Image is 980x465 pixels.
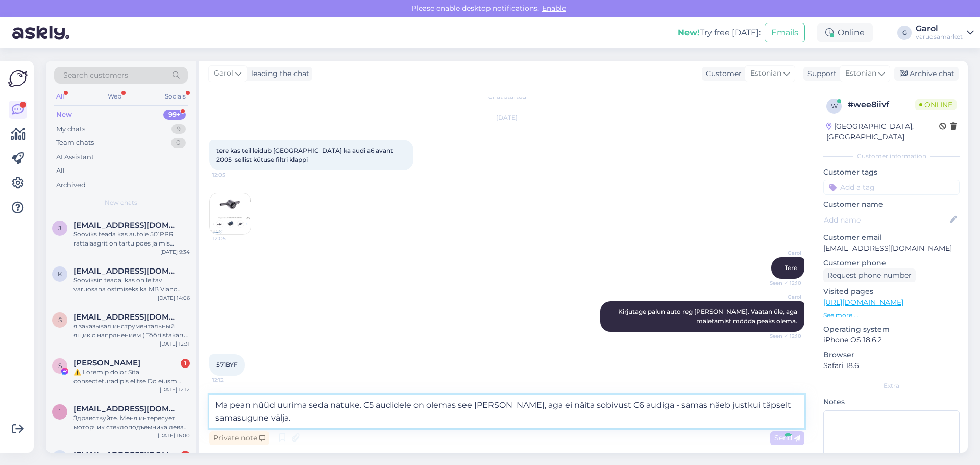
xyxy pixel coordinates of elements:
span: 1984andrei.v@gmail.com [73,404,180,413]
span: Estonian [750,68,781,79]
div: [DATE] 16:00 [158,432,190,439]
span: Garol [763,293,801,301]
span: Garol [763,249,801,257]
a: [URL][DOMAIN_NAME] [823,298,903,307]
div: [DATE] 14:06 [158,294,190,302]
span: New chats [105,198,137,207]
div: Здравствуйте. Меня интересует моторчик стеклоподъемника левая сторона. Машина ford transit custom... [73,413,190,432]
p: Customer email [823,232,960,243]
span: Estonian [845,68,876,79]
div: Socials [163,90,188,103]
span: S [58,362,62,370]
p: [EMAIL_ADDRESS][DOMAIN_NAME] [823,243,960,254]
span: ralftammist@gmail.com [73,450,180,459]
div: Customer [702,68,742,79]
span: s [58,316,62,324]
div: varuosamarket [916,33,963,41]
div: Archived [56,180,86,190]
div: Web [106,90,124,103]
b: New! [678,28,700,37]
div: Archive chat [894,67,959,81]
div: Customer information [823,152,960,161]
div: Extra [823,381,960,390]
p: Operating system [823,324,960,335]
p: iPhone OS 18.6.2 [823,335,960,346]
div: Sooviksin teada, kas on leitav varuosana ostmiseks ka MB Viano bussile istet, millel on ISOFIX la... [73,276,190,294]
p: Safari 18.6 [823,360,960,371]
div: Support [803,68,837,79]
div: My chats [56,124,85,134]
span: Enable [539,4,569,13]
div: [DATE] 12:31 [160,340,190,348]
span: Online [915,99,957,110]
span: 12:05 [212,171,251,179]
div: Sooviks teada kas autole 501PPR rattalaagrit on tartu poes ja mis hinnaga [73,230,190,248]
a: Garolvaruosamarket [916,25,974,41]
div: AI Assistant [56,152,94,162]
p: Customer phone [823,258,960,268]
div: ⚠️ Loremip dolor Sita consecteturadipis elitse Do eiusm Temp incididuntut laboreet. Dolorem aliqu... [73,368,190,386]
p: Notes [823,397,960,407]
div: [DATE] 9:34 [160,248,190,256]
span: jaanaloh@gmail.com [73,221,180,230]
div: All [56,166,65,176]
div: Try free [DATE]: [678,27,761,39]
button: Emails [765,23,805,42]
div: Online [817,23,873,42]
p: Customer name [823,199,960,210]
div: 1 [181,451,190,460]
span: Kirjutage palun auto reg [PERSON_NAME]. Vaatan üle, aga mäletamist mööda peaks olema. [618,308,799,325]
div: New [56,110,72,120]
p: Customer tags [823,167,960,178]
div: 9 [171,124,186,134]
p: Visited pages [823,286,960,297]
span: stsepkin2004@bk.ru [73,312,180,322]
div: # wee8iivf [848,99,915,111]
div: G [897,26,912,40]
span: tere kas teil leidub [GEOGRAPHIC_DATA] ka audi a6 avant 2005 sellist kütuse filtri klappi [216,146,395,163]
div: [DATE] 12:12 [160,386,190,394]
input: Add a tag [823,180,960,195]
div: [GEOGRAPHIC_DATA], [GEOGRAPHIC_DATA] [826,121,939,142]
span: Seen ✓ 12:10 [763,332,801,340]
div: [DATE] [209,113,804,123]
div: Team chats [56,138,94,148]
div: Request phone number [823,268,916,282]
div: я заказывал инструментальный ящик с напрлнением ( Tööriistakäru 252-osa Högert technik) а получил... [73,322,190,340]
img: Askly Logo [8,69,28,88]
span: kaur.vaikene@gmail.com [73,266,180,276]
span: Search customers [63,70,128,81]
input: Add name [824,214,948,226]
span: Garol [214,68,233,79]
div: 1 [181,359,190,368]
span: w [831,102,838,110]
span: 12:05 [213,235,251,242]
div: 99+ [163,110,186,120]
span: 12:12 [212,376,251,384]
span: Sandra Bruno [73,358,140,368]
span: 571BYF [216,361,238,369]
div: leading the chat [247,68,309,79]
img: Attachment [210,193,251,234]
p: See more ... [823,311,960,320]
span: j [58,224,61,232]
p: Browser [823,350,960,360]
span: k [58,270,62,278]
div: All [54,90,66,103]
div: 0 [171,138,186,148]
span: 1 [59,408,61,415]
div: Garol [916,25,963,33]
span: Seen ✓ 12:10 [763,279,801,287]
span: Tere [785,264,797,272]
